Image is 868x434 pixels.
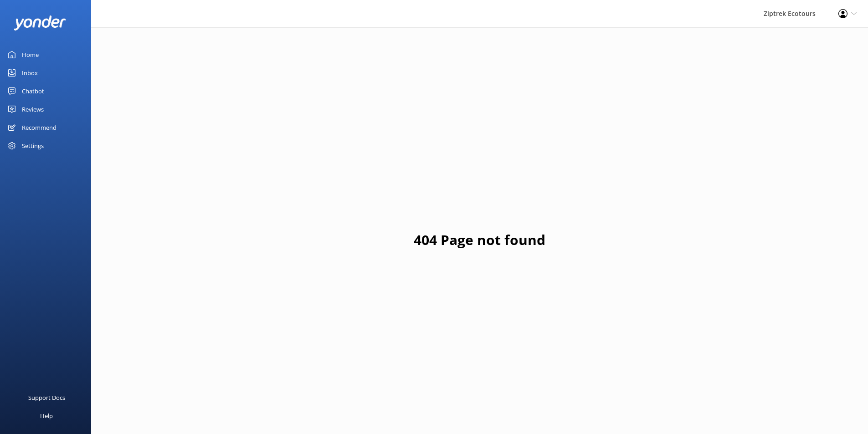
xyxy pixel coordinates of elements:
div: Support Docs [28,388,65,407]
img: yonder-white-logo.png [14,15,66,31]
div: Reviews [22,100,44,118]
h1: 404 Page not found [414,229,545,251]
div: Settings [22,137,44,155]
div: Inbox [22,64,38,82]
div: Chatbot [22,82,44,100]
div: Home [22,46,39,64]
div: Help [40,407,53,425]
div: Recommend [22,118,56,137]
